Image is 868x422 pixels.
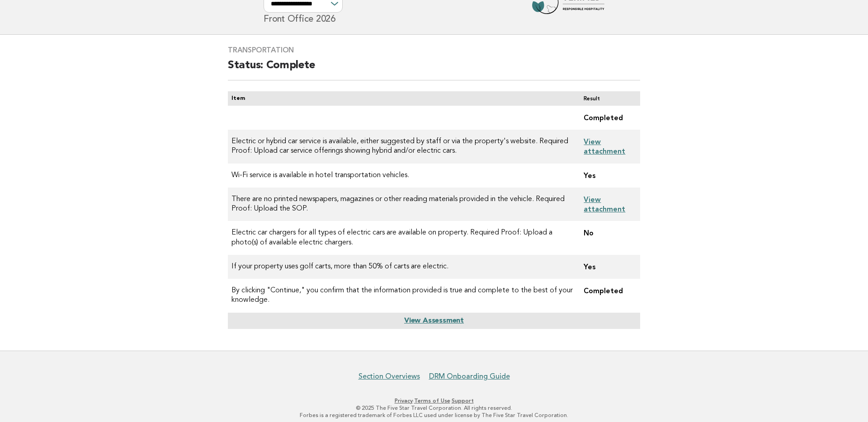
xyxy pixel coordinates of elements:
[576,106,640,130] td: Completed
[576,255,640,279] td: Yes
[228,279,576,313] td: By clicking "Continue," you confirm that the information provided is true and complete to the bes...
[576,279,640,313] td: Completed
[452,398,474,404] a: Support
[228,58,640,80] h2: Status: Complete
[414,398,450,404] a: Terms of Use
[584,195,625,213] a: View attachment
[157,397,711,404] p: · ·
[404,317,464,324] a: View Assessment
[359,372,420,381] a: Section Overviews
[228,46,640,55] h3: Transportation
[228,221,576,255] td: Electric car chargers for all types of electric cars are available on property. Required Proof: U...
[576,91,640,106] th: Result
[228,91,576,106] th: Item
[228,188,576,221] td: There are no printed newspapers, magazines or other reading materials provided in the vehicle. Re...
[395,398,413,404] a: Privacy
[576,164,640,188] td: Yes
[157,412,711,419] p: Forbes is a registered trademark of Forbes LLC used under license by The Five Star Travel Corpora...
[228,255,576,279] td: If your property uses golf carts, more than 50% of carts are electric.
[576,221,640,255] td: No
[228,164,576,188] td: Wi-Fi service is available in hotel transportation vehicles.
[584,137,625,155] a: View attachment
[228,130,576,164] td: Electric or hybrid car service is available, either suggested by staff or via the property's webs...
[429,372,510,381] a: DRM Onboarding Guide
[157,404,711,412] p: © 2025 The Five Star Travel Corporation. All rights reserved.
